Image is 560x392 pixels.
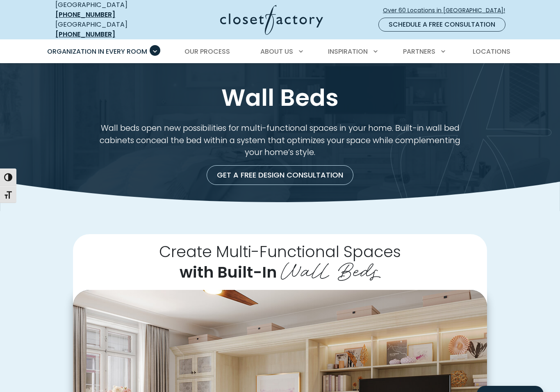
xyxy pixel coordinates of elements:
[260,47,293,56] span: About Us
[54,83,506,112] h1: Wall Beds
[473,47,510,56] span: Locations
[403,47,435,56] span: Partners
[328,47,368,56] span: Inspiration
[184,47,230,56] span: Our Process
[47,47,147,56] span: Organization in Every Room
[55,10,115,19] a: [PHONE_NUMBER]
[382,3,512,18] a: Over 60 Locations in [GEOGRAPHIC_DATA]!
[207,165,353,185] a: Get a Free Design Consultation
[159,241,401,262] span: Create Multi-Functional Spaces
[220,5,323,35] img: Closet Factory Logo
[41,40,519,63] nav: Primary Menu
[92,122,468,159] p: Wall beds open new possibilities for multi-functional spaces in your home. Built-in wall bed cabi...
[281,253,381,284] span: Wall Beds
[55,30,115,39] a: [PHONE_NUMBER]
[383,6,512,15] span: Over 60 Locations in [GEOGRAPHIC_DATA]!
[378,18,505,32] a: Schedule a Free Consultation
[55,20,156,39] div: [GEOGRAPHIC_DATA]
[180,261,277,283] span: with Built-In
